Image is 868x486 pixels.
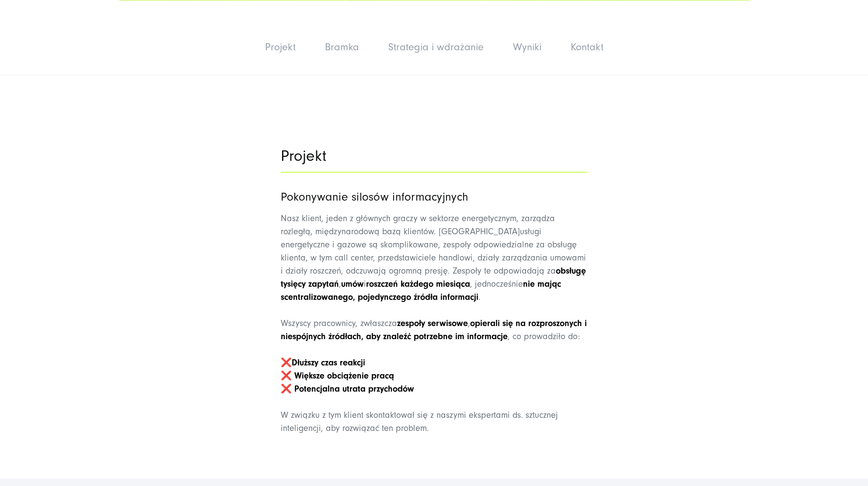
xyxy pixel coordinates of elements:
a: Bramka [325,41,359,53]
font: umów [341,279,364,289]
font: i [364,279,366,289]
font: , [339,279,341,289]
a: Kontakt [571,41,603,53]
font: , jednocześnie [470,279,523,289]
a: Strategia i wdrażanie [388,41,484,53]
font: . [478,292,481,302]
font: nie mając scentralizowanego, pojedynczego źródła informacji [281,279,561,302]
font: opierali się na rozproszonych i niespójnych źródłach, aby znaleźć potrzebne im informacje [281,318,587,341]
font: ❌ Potencjalna utrata przychodów [281,384,414,394]
font: ❌ Większe obciążenie pracą [281,371,394,381]
font: Pokonywanie silosów informacyjnych [281,191,468,204]
font: Nasz klient, jeden z głównych graczy w sektorze energetycznym, zarządza rozległą, międzynarodową ... [281,214,555,236]
font: , co prowadziło do: [508,332,580,341]
font: Wszyscy pracownicy, zwłaszcza [281,319,397,328]
font: roszczeń każdego miesiąca [366,279,470,289]
a: Projekt [265,41,296,53]
font: ❌ [281,358,292,368]
font: obsługę tysięcy zapytań [281,266,586,289]
font: zespoły serwisowe [397,318,468,328]
font: , [468,319,470,328]
font: Dłuższy czas reakcji [292,358,365,368]
a: Wyniki [513,41,541,53]
font: W związku z tym klient skontaktował się z naszymi ekspertami ds. sztucznej inteligencji, aby rozw... [281,410,558,433]
font: usługi energetyczne i gazowe są skomplikowane, zespoły odpowiedzialne za obsługę klienta, w tym c... [281,227,586,276]
font: Projekt [281,147,327,165]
